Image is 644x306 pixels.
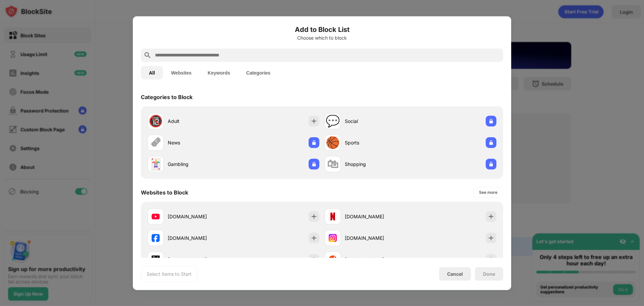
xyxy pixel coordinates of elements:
div: [DOMAIN_NAME] [168,234,233,242]
h6: Add to Block List [141,24,503,34]
div: Sports [345,139,411,146]
div: Websites to Block [141,189,188,195]
div: Shopping [345,161,411,168]
div: 💬 [326,114,340,128]
div: 🛍 [327,157,338,171]
button: Categories [238,66,278,79]
div: 🏀 [326,136,340,149]
img: favicons [329,255,337,263]
button: All [141,66,163,79]
div: Select Items to Start [147,270,192,277]
img: search.svg [144,51,152,59]
img: favicons [329,234,337,242]
div: 🗞 [150,136,161,149]
div: 🃏 [149,157,163,171]
img: favicons [152,234,160,242]
button: Keywords [200,66,238,79]
div: Gambling [168,161,233,168]
div: Categories to Block [141,93,193,100]
div: [DOMAIN_NAME] [345,213,411,220]
div: Adult [168,118,233,125]
div: [DOMAIN_NAME] [345,256,411,263]
img: favicons [152,212,160,220]
div: Done [483,271,495,276]
div: See more [479,189,497,195]
img: favicons [329,212,337,220]
div: Cancel [447,271,463,277]
img: favicons [152,255,160,263]
div: Choose which to block [141,35,503,40]
div: [DOMAIN_NAME] [168,213,233,220]
div: [DOMAIN_NAME] [345,234,411,242]
div: Social [345,118,411,125]
button: Websites [163,66,200,79]
div: 🔞 [149,114,163,128]
div: [DOMAIN_NAME] [168,256,233,263]
div: News [168,139,233,146]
